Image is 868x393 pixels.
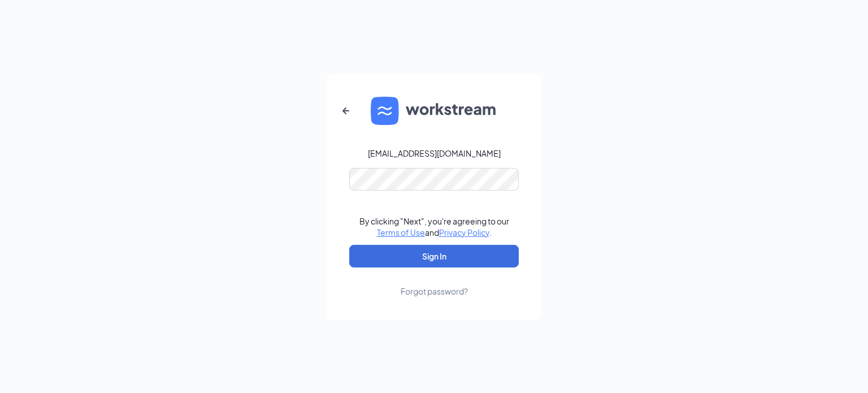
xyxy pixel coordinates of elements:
button: ArrowLeftNew [332,97,359,124]
button: Sign In [349,245,519,267]
a: Privacy Policy [439,227,489,237]
a: Terms of Use [377,227,425,237]
svg: ArrowLeftNew [339,104,353,118]
img: WS logo and Workstream text [371,97,497,125]
div: [EMAIL_ADDRESS][DOMAIN_NAME] [368,148,501,159]
div: Forgot password? [401,286,468,297]
div: By clicking "Next", you're agreeing to our and . [359,215,509,238]
a: Forgot password? [401,267,468,297]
